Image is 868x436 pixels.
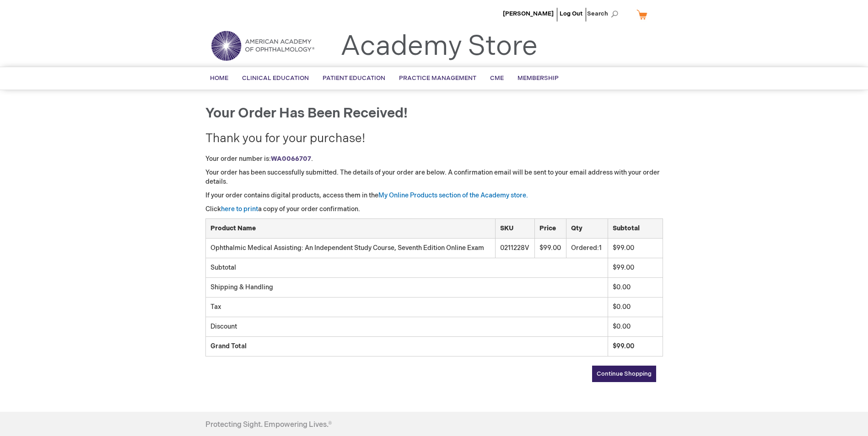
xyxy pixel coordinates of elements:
[495,219,534,239] th: SKU
[205,154,663,164] p: Your order number is: .
[205,205,663,214] p: Click a copy of your order confirmation.
[205,421,332,429] h4: Protecting Sight. Empowering Lives.®
[242,74,309,82] span: Clinical Education
[205,239,495,258] td: Ophthalmic Medical Assisting: An Independent Study Course, Seventh Edition Online Exam
[495,239,534,258] td: 0211228V
[271,155,311,163] a: WA0066707
[399,74,476,82] span: Practice Management
[571,244,599,252] span: Ordered:
[205,258,608,278] td: Subtotal
[518,74,559,82] span: Membership
[534,219,566,239] th: Price
[608,298,663,317] td: $0.00
[205,105,408,122] span: Your order has been received!
[503,10,554,17] a: [PERSON_NAME]
[205,278,608,298] td: Shipping & Handling
[205,298,608,317] td: Tax
[534,239,566,258] td: $99.00
[560,10,582,17] a: Log Out
[205,337,608,356] td: Grand Total
[608,219,663,239] th: Subtotal
[205,219,495,239] th: Product Name
[597,370,652,378] span: Continue Shopping
[205,168,663,186] p: Your order has been successfully submitted. The details of your order are below. A confirmation e...
[205,317,608,337] td: Discount
[378,191,528,199] a: My Online Products section of the Academy store.
[608,317,663,337] td: $0.00
[608,258,663,278] td: $99.00
[608,337,663,356] td: $99.00
[587,5,622,23] span: Search
[608,239,663,258] td: $99.00
[608,278,663,298] td: $0.00
[221,205,258,213] a: here to print
[490,74,504,82] span: CME
[592,366,656,382] a: Continue Shopping
[210,74,228,82] span: Home
[340,30,538,63] a: Academy Store
[566,239,608,258] td: 1
[323,74,385,82] span: Patient Education
[205,133,663,146] h2: Thank you for your purchase!
[566,219,608,239] th: Qty
[205,191,663,200] p: If your order contains digital products, access them in the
